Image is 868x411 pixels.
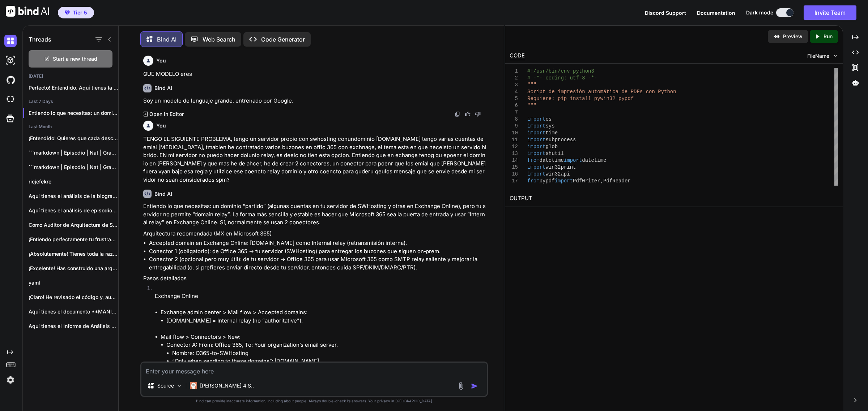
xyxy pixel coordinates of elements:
[510,88,518,95] div: 4
[510,75,518,82] div: 2
[554,178,573,184] span: import
[156,122,166,129] h6: You
[143,70,487,78] p: QUE MODELO eres
[29,35,51,44] h1: Threads
[465,111,471,117] img: like
[510,95,518,102] div: 5
[457,382,465,390] img: attachment
[527,144,545,150] span: import
[149,247,487,256] li: Conector 1 (obligatorio): de Office 365 → tu servidor (SWHosting) para entregar los buzones que s...
[545,116,552,122] span: os
[4,374,17,386] img: settings
[510,143,518,150] div: 12
[166,341,487,390] li: Conector A: From: Office 365, To: Your organization’s email server.
[510,109,518,116] div: 7
[527,171,545,177] span: import
[172,357,487,365] li: “Only when sending to these domains”: [DOMAIN_NAME]
[545,137,576,143] span: subprocess
[527,103,536,108] span: """
[143,202,487,227] p: Entiendo lo que necesitas: un dominio “partido” (algunas cuentas en tu servidor de SWHosting y ot...
[600,178,603,184] span: ,
[143,97,487,105] p: Soy un modelo de lenguaje grande, entrenado por Google.
[73,9,87,16] span: Tier 5
[510,102,518,109] div: 6
[527,137,545,143] span: import
[832,53,838,59] img: chevron down
[4,93,17,105] img: cloudideIcon
[475,111,481,117] img: dislike
[545,123,554,129] span: sys
[190,382,197,389] img: Claude 4 Sonnet
[645,9,686,17] button: Discord Support
[505,190,843,207] h2: OUTPUT
[143,230,487,238] p: Arquitectura recomendada (MX en Microsoft 365)
[527,178,540,184] span: from
[154,85,172,92] h6: Bind AI
[172,349,487,358] li: Nombre: O365-to-SWHosting
[149,255,487,272] li: Conector 2 (opcional pero muy útil): de tu servidor → Office 365 para usar Microsoft 365 como SMT...
[203,35,235,44] p: Web Search
[261,35,305,44] p: Code Generator
[161,333,487,398] li: Mail flow > Connectors > New:
[510,150,518,157] div: 13
[510,137,518,143] div: 11
[539,178,554,184] span: pypdf
[545,164,576,170] span: win32print
[510,123,518,130] div: 9
[527,82,536,88] span: """
[154,190,172,198] h6: Bind AI
[29,207,118,214] p: Aquí tienes el análisis de episodios problema→solución...
[29,135,118,142] p: ¡Entendido! Quieres que cada descripción y punto...
[545,151,563,156] span: shutil
[539,157,563,163] span: datetime
[603,178,631,184] span: PdfReader
[783,33,803,40] p: Preview
[582,157,606,163] span: datetime
[29,294,118,301] p: ¡Claro! He revisado el código y, aunque...
[29,236,118,243] p: ¡Entiendo perfectamente tu frustración! Tienes toda la...
[29,323,118,330] p: Aquí tienes el Informe de Análisis Arquitectónico...
[510,68,518,75] div: 1
[29,149,118,156] p: ```markdown | Episodio | Nat | Grado...
[455,111,460,117] img: copy
[29,192,118,200] p: Aquí tienes el análisis de la biografía...
[29,250,118,258] p: ¡Absolutamente! Tienes toda la razón. Mis disculpas...
[527,89,676,95] span: Script de impresión automática de PDFs con Python
[58,7,94,18] button: premiumTier 5
[697,10,735,16] span: Documentation
[510,52,525,60] div: CODE
[527,75,597,81] span: # -*- coding: utf-8 -*-
[746,9,773,16] span: Dark mode
[29,178,118,185] p: ricjefekre
[143,135,487,184] p: TENGO EL SIGUIENTE PROBLEMA, tengo un servidor propio con swhosting conundominio [DOMAIN_NAME] te...
[824,33,833,40] p: Run
[510,164,518,171] div: 15
[29,164,118,171] p: ```markdown | Episodio | Nat | Grado...
[29,308,118,315] p: Aquí tienes el documento **MANIFIESTO YAML v2.0**...
[166,317,487,325] li: [DOMAIN_NAME] = Internal relay (no “authoritative”).
[510,130,518,137] div: 10
[156,57,166,64] h6: You
[510,178,518,185] div: 17
[563,157,582,163] span: import
[510,116,518,123] div: 8
[65,10,70,15] img: premium
[4,54,17,66] img: darkAi-studio
[471,382,478,390] img: icon
[545,130,558,136] span: time
[545,144,558,150] span: glob
[527,123,545,129] span: import
[527,96,634,101] span: Requiere: pip install pywin32 pypdf
[510,82,518,88] div: 3
[200,382,254,389] p: [PERSON_NAME] 4 S..
[527,164,545,170] span: import
[143,274,487,283] p: Pasos detallados
[29,221,118,229] p: Como Auditor de Arquitectura de Software Senior,...
[527,68,594,74] span: #!/usr/bin/env python3
[161,308,487,333] li: Exchange admin center > Mail flow > Accepted domains:
[140,398,488,404] p: Bind can provide inaccurate information, including about people. Always double-check its answers....
[804,5,856,20] button: Invite Team
[697,9,735,17] button: Documentation
[29,84,118,91] p: Perfecto! Entendido. Aquí tienes la impl...
[527,116,545,122] span: import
